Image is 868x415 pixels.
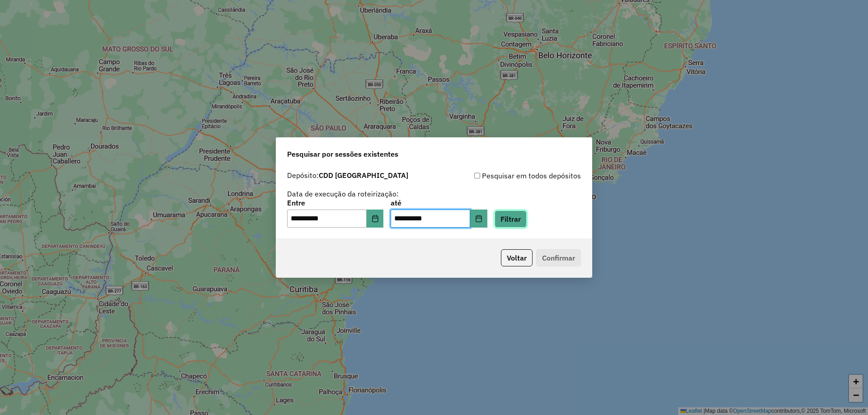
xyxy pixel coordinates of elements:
div: Pesquisar em todos depósitos [434,170,581,181]
span: Pesquisar por sessões existentes [287,149,398,159]
button: Choose Date [367,210,384,228]
button: Filtrar [495,210,527,228]
label: até [391,197,487,208]
button: Choose Date [470,210,487,228]
label: Data de execução da roteirização: [287,188,399,199]
label: Entre [287,197,383,208]
strong: CDD [GEOGRAPHIC_DATA] [319,171,408,180]
button: Voltar [501,249,533,266]
label: Depósito: [287,170,408,181]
